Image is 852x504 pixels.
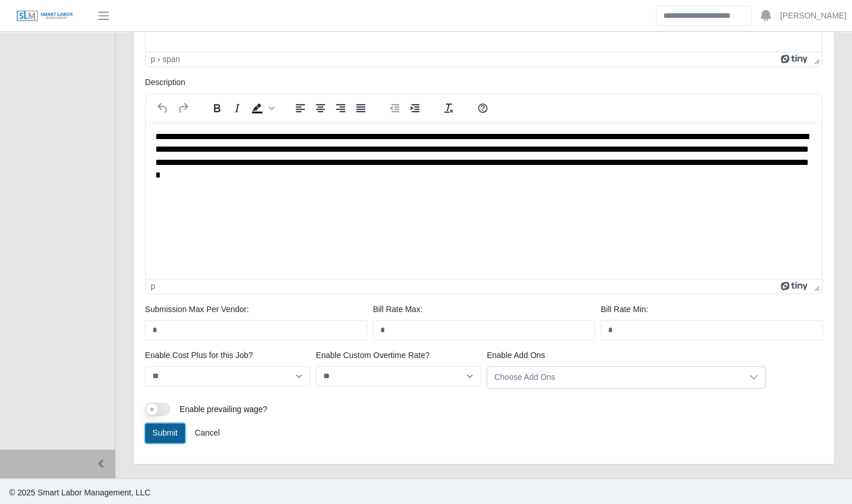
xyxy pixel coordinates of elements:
div: p [151,282,155,291]
label: Enable Custom Overtime Rate? [316,349,430,361]
button: Justify [351,100,370,116]
a: Cancel [187,423,227,443]
button: Bold [207,100,227,116]
img: SLM Logo [16,10,74,22]
div: Background color Black [247,100,276,116]
button: Clear formatting [439,100,459,116]
div: Press the Up and Down arrow keys to resize the editor. [809,52,822,66]
label: Bill Rate Max: [373,303,422,316]
iframe: Rich Text Area [146,121,822,279]
a: [PERSON_NAME] [780,10,846,22]
label: Bill Rate Min: [601,303,648,316]
div: Choose Add Ons [487,367,742,388]
label: Enable Add Ons [487,349,545,361]
span: © 2025 Smart Labor Management, LLC [9,488,150,497]
input: Search [656,6,751,26]
span: Enable prevailing wage? [179,405,268,414]
button: Help [473,100,492,116]
button: Italic [227,100,247,116]
div: p [151,55,155,64]
button: Decrease indent [385,100,404,116]
div: › [158,55,161,64]
a: Powered by Tiny [781,55,809,64]
label: Submission Max Per Vendor: [145,303,249,316]
button: Submit [145,423,185,443]
label: Description [145,76,185,89]
button: Undo [153,100,173,116]
div: span [162,55,179,64]
button: Increase indent [405,100,425,116]
button: Align right [331,100,350,116]
button: Align center [311,100,330,116]
a: Powered by Tiny [781,282,809,291]
div: Press the Up and Down arrow keys to resize the editor. [809,279,822,293]
button: Redo [173,100,193,116]
body: Rich Text Area. Press ALT-0 for help. [9,9,666,110]
button: Align left [291,100,310,116]
button: Enable prevailing wage? [145,402,170,416]
label: Enable Cost Plus for this Job? [145,349,253,361]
